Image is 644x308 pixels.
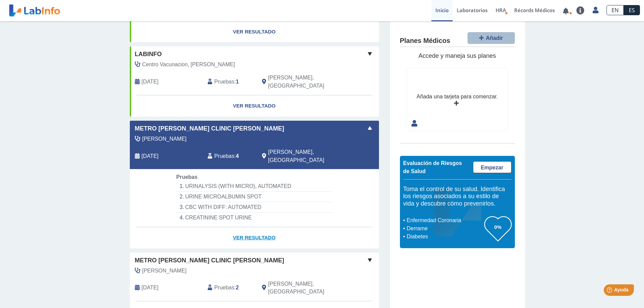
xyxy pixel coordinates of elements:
li: URINE MICROALBUMIN SPOT [176,192,332,202]
span: Pruebas [214,78,234,86]
div: : [202,148,257,164]
span: HRA [496,7,506,14]
li: Enfermedad Coronaria [405,216,484,224]
iframe: Help widget launcher [584,282,637,301]
span: Pruebas [214,284,234,292]
li: CREATININE SPOT URINE [176,213,332,223]
span: Alvarez Torres, Sergio [142,135,187,143]
li: Derrame [405,224,484,233]
span: Rodriguez Vega, Jessica [142,267,187,275]
span: Ponce, PR [268,280,343,296]
div: Añada una tarjeta para comenzar. [416,93,498,101]
a: ES [624,5,640,15]
span: Empezar [481,165,503,170]
li: CBC WITH DIFF: AUTOMATED [176,202,332,213]
span: Añadir [486,35,503,41]
span: Metro [PERSON_NAME] Clinic [PERSON_NAME] [135,256,284,265]
li: Diabetes [405,233,484,241]
b: 4 [236,153,239,159]
span: Evaluación de Riesgos de Salud [403,160,462,174]
li: URINALYSIS (WITH MICRO), AUTOMATED [176,181,332,192]
a: EN [606,5,624,15]
b: 2 [236,285,239,290]
h4: Planes Médicos [400,37,450,45]
span: 2025-08-16 [142,152,159,160]
a: Ver Resultado [130,21,379,43]
a: Ver Resultado [130,227,379,248]
span: Centro Vacunacion, Avancino [142,61,235,69]
span: Pruebas [214,152,234,160]
b: 1 [236,79,239,85]
span: 2021-08-11 [142,78,159,86]
a: Ver Resultado [130,95,379,117]
span: Ponce, PR [268,148,343,164]
span: Metro [PERSON_NAME] Clinic [PERSON_NAME] [135,124,284,133]
button: Añadir [468,32,515,44]
div: : [202,74,257,90]
span: Villalba, PR [268,74,343,90]
h3: 0% [484,223,511,231]
a: Empezar [473,161,511,173]
span: Accede y maneja sus planes [419,52,496,59]
span: Pruebas [176,174,197,180]
div: : [202,280,257,296]
span: 2025-05-14 [142,284,159,292]
h5: Toma el control de su salud. Identifica los riesgos asociados a su estilo de vida y descubre cómo... [403,186,511,208]
span: labinfo [135,50,162,59]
